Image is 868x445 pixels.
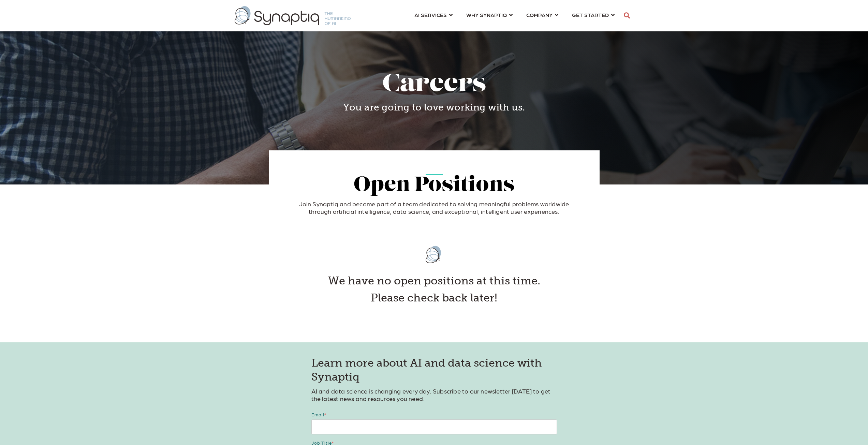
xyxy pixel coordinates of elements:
[311,387,557,402] p: AI and data science is changing every day. Subscribe to our newsletter [DATE] to get the latest n...
[526,10,553,19] span: COMPANY
[572,9,615,21] a: GET STARTED
[466,10,507,19] span: WHY SYNAPTIQ
[526,9,558,21] a: COMPANY
[311,356,557,384] h3: Learn more about AI and data science with Synaptiq
[311,412,324,417] span: Email
[572,10,609,19] span: GET STARTED
[298,274,571,288] h3: We have no open positions at this time.
[291,175,577,197] h2: Open Positions
[408,3,621,28] nav: menu
[299,200,569,215] span: Join Synaptiq and become part of a team dedicated to solving meaningful problems worldwide throug...
[414,10,447,19] span: AI SERVICES
[298,291,571,305] h3: Please check back later!
[466,9,513,21] a: WHY SYNAPTIQ
[274,72,594,99] h1: Careers
[274,102,594,113] h4: You are going to love working with us.
[414,9,453,21] a: AI SERVICES
[417,238,451,271] img: synaptiq-logo-rgb_full-color-logomark-1
[235,6,351,25] img: synaptiq logo-1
